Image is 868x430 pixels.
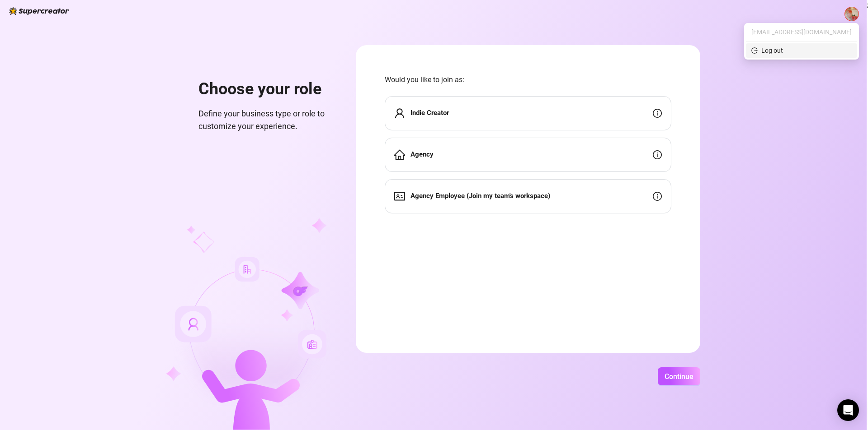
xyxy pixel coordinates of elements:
span: info-circle [653,150,662,159]
span: Define your business type or role to customize your experience. [198,107,334,133]
button: Continue [658,367,700,385]
div: Open Intercom Messenger [837,399,859,421]
h1: Choose your role [198,79,334,99]
span: logout [751,47,758,54]
strong: Agency Employee (Join my team's workspace) [410,192,550,200]
strong: Agency [410,150,434,158]
span: user [394,108,405,119]
span: info-circle [653,192,662,201]
strong: Indie Creator [410,109,449,117]
img: ACg8ocJJx3jJTvlX-mo8M3oGIZ7XZwIFLUUeIdPPks_DT65XV3mmsTKC3w=s96-c [845,7,859,21]
span: idcard [394,191,405,202]
img: logo [9,7,69,15]
span: Continue [665,372,693,381]
span: Would you like to join as: [385,74,671,85]
span: [EMAIL_ADDRESS][DOMAIN_NAME] [751,27,852,37]
span: home [394,149,405,160]
span: info-circle [653,109,662,118]
div: Log out [761,46,783,55]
